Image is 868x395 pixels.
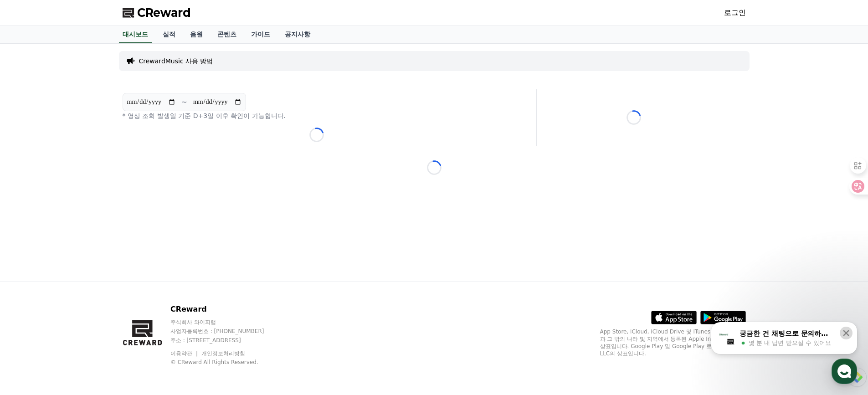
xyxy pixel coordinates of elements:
span: 홈 [29,303,34,310]
a: 대화 [60,289,118,312]
p: * 영상 조회 발생일 기준 D+3일 이후 확인이 가능합니다. [123,111,511,120]
a: CReward [123,5,191,20]
a: 설정 [118,289,175,312]
a: 음원 [183,26,210,43]
a: 대시보드 [119,26,152,43]
a: 이용약관 [170,350,199,357]
a: 가이드 [244,26,277,43]
span: CReward [137,5,191,20]
p: App Store, iCloud, iCloud Drive 및 iTunes Store는 미국과 그 밖의 나라 및 지역에서 등록된 Apple Inc.의 서비스 상표입니다. Goo... [600,328,746,357]
a: 공지사항 [277,26,318,43]
a: CrewardMusic 사용 방법 [139,56,213,66]
p: CReward [170,304,282,315]
span: 설정 [141,303,152,310]
a: 콘텐츠 [210,26,244,43]
a: 홈 [3,289,60,312]
p: 주소 : [STREET_ADDRESS] [170,337,282,344]
p: © CReward All Rights Reserved. [170,359,282,366]
p: 사업자등록번호 : [PHONE_NUMBER] [170,328,282,335]
a: 개인정보처리방침 [201,350,245,357]
p: ~ [181,97,187,108]
span: 대화 [83,303,94,310]
a: 실적 [155,26,183,43]
p: 주식회사 와이피랩 [170,318,282,326]
a: 로그인 [724,7,746,18]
